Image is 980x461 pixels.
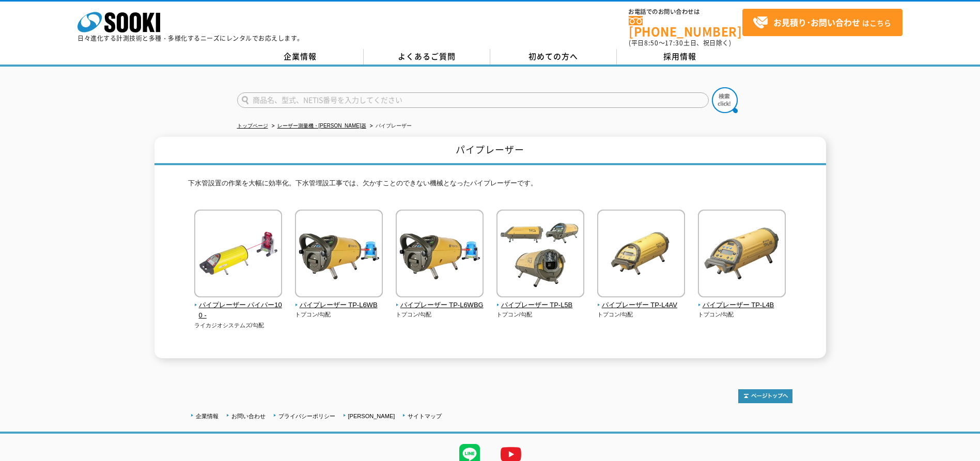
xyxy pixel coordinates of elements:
[278,413,335,419] a: プライバシーポリシー
[597,310,686,319] p: トプコン/勾配
[528,51,578,62] span: 初めての方へ
[597,290,686,311] a: パイプレーザー TP-L4AV
[231,413,266,419] a: お問い合わせ
[644,38,659,47] span: 8:50
[496,290,585,311] a: パイプレーザー TP-L5B
[597,300,686,311] span: パイプレーザー TP-L4AV
[753,15,891,30] span: はこちら
[773,16,860,28] strong: お見積り･お問い合わせ
[295,310,383,319] p: トプコン/勾配
[698,290,786,311] a: パイプレーザー TP-L4B
[597,210,685,300] img: パイプレーザー TP-L4AV
[396,310,484,319] p: トプコン/勾配
[496,310,585,319] p: トプコン/勾配
[194,321,283,330] p: ライカジオシステムズ/勾配
[295,300,383,311] span: パイプレーザー TP-L6WB
[629,38,731,47] span: (平日 ～ 土日、祝日除く)
[665,38,683,47] span: 17:30
[396,210,484,300] img: パイプレーザー TP-L6WBG
[617,49,743,65] a: 採用情報
[194,300,283,322] span: パイプレーザー パイパー100 -
[277,123,366,129] a: レーザー測量機・[PERSON_NAME]器
[396,300,484,311] span: パイプレーザー TP-L6WBG
[295,210,383,300] img: パイプレーザー TP-L6WB
[196,413,219,419] a: 企業情報
[188,178,792,194] p: 下水管設置の作業を大幅に効率化。下水管埋設工事では、欠かすことのできない機械となったパイプレーザーです。
[194,290,283,321] a: パイプレーザー パイパー100 -
[712,87,738,113] img: btn_search.png
[237,92,709,108] input: 商品名、型式、NETIS番号を入力してください
[396,290,484,311] a: パイプレーザー TP-L6WBG
[408,413,442,419] a: サイトマップ
[490,49,617,65] a: 初めての方へ
[237,123,268,129] a: トップページ
[295,290,383,311] a: パイプレーザー TP-L6WB
[237,49,364,65] a: 企業情報
[629,9,742,15] span: お電話でのお問い合わせは
[368,121,412,132] li: パイプレーザー
[738,389,792,403] img: トップページへ
[698,300,786,311] span: パイプレーザー TP-L4B
[698,210,786,300] img: パイプレーザー TP-L4B
[194,210,282,300] img: パイプレーザー パイパー100 -
[496,300,585,311] span: パイプレーザー TP-L5B
[154,137,826,165] h1: パイプレーザー
[348,413,395,419] a: [PERSON_NAME]
[364,49,490,65] a: よくあるご質問
[629,16,742,37] a: [PHONE_NUMBER]
[496,210,584,300] img: パイプレーザー TP-L5B
[742,9,903,36] a: お見積り･お問い合わせはこちら
[77,35,304,41] p: 日々進化する計測技術と多種・多様化するニーズにレンタルでお応えします。
[698,310,786,319] p: トプコン/勾配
